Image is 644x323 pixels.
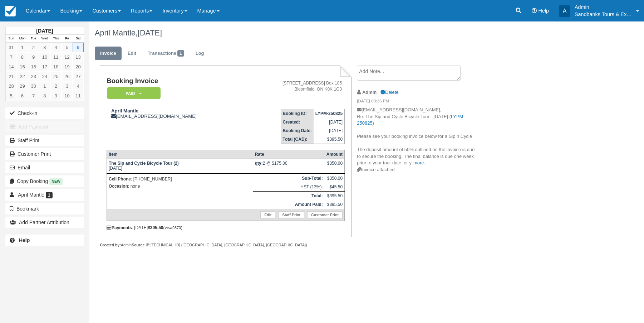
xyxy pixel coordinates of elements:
a: 28 [6,81,17,91]
a: 5 [62,43,73,52]
span: New [49,178,63,184]
a: Log [190,47,210,61]
em: Paid [107,87,161,100]
a: 4 [73,81,84,91]
th: Amount Paid: [253,200,325,209]
a: 3 [62,81,73,91]
a: Staff Print [278,211,304,218]
a: Customer Print [5,148,84,160]
a: 1 [17,43,28,52]
span: [DATE] [138,28,162,37]
a: 2 [28,43,39,52]
a: 20 [73,62,84,72]
h1: Booking Invoice [107,77,245,85]
a: 24 [39,72,50,81]
a: Edit [122,47,142,61]
strong: Occasion [109,184,128,189]
a: 27 [73,72,84,81]
a: 19 [62,62,73,72]
strong: qty [255,161,263,166]
a: 14 [6,62,17,72]
td: [DATE] [314,118,345,126]
div: : [DATE] (visa ) [107,225,345,230]
a: 4 [50,43,62,52]
a: 11 [73,91,84,101]
address: [STREET_ADDRESS] Box 185 Bloomfield, ON K0K 1G0 [248,80,342,92]
p: : none [109,183,251,190]
th: Rate [253,150,325,159]
strong: $395.50 [148,225,163,230]
a: 1 [39,81,50,91]
a: 18 [50,62,62,72]
a: 8 [39,91,50,101]
a: 16 [28,62,39,72]
p: Sandbanks Tours & Experiences [575,11,632,18]
th: Amount [325,150,345,159]
span: 1 [46,192,53,198]
td: $45.50 [325,183,345,192]
th: Tue [28,35,39,43]
td: [DATE] [107,159,253,174]
i: Help [532,8,537,13]
div: Admin [TECHNICAL_ID] ([GEOGRAPHIC_DATA], [GEOGRAPHIC_DATA], [GEOGRAPHIC_DATA]) [100,242,351,248]
button: Check-in [5,107,84,119]
a: Help [5,235,84,246]
a: 15 [17,62,28,72]
th: Sun [6,35,17,43]
td: $395.50 [314,135,345,144]
div: A [559,5,570,17]
span: 1 [177,50,184,57]
th: Booking Date: [281,126,314,135]
a: 29 [17,81,28,91]
a: 3 [39,43,50,52]
th: Created: [281,118,314,126]
th: Sub-Total: [253,174,325,183]
a: Staff Print [5,135,84,146]
a: 8 [17,52,28,62]
h1: April Mantle, [95,29,567,37]
th: Item [107,150,253,159]
th: Total: [253,192,325,201]
a: 6 [17,91,28,101]
a: 10 [62,91,73,101]
a: 11 [50,52,62,62]
th: Total (CAD): [281,135,314,144]
a: 13 [73,52,84,62]
a: more... [413,160,428,165]
td: [DATE] [314,126,345,135]
button: Add Partner Attribution [5,217,84,228]
button: Bookmark [5,203,84,214]
a: 5 [6,91,17,101]
a: 9 [50,91,62,101]
em: [DATE] 03:36 PM [357,98,477,106]
a: 26 [62,72,73,81]
span: Help [538,8,549,14]
a: April Mantle 1 [5,189,84,201]
strong: [DATE] [36,28,53,34]
a: 9 [28,52,39,62]
strong: Admin [362,90,377,95]
td: $350.00 [325,174,345,183]
a: 25 [50,72,62,81]
a: Transactions1 [142,47,190,61]
td: $395.50 [325,192,345,201]
th: Thu [50,35,62,43]
button: Email [5,162,84,173]
strong: Payments [107,225,132,230]
strong: Created by: [100,243,121,247]
a: 21 [6,72,17,81]
a: Customer Print [307,211,343,218]
a: 6 [73,43,84,52]
a: Paid [107,87,158,100]
span: April Mantle [18,192,44,198]
td: $395.50 [325,200,345,209]
th: Booking ID: [281,109,314,118]
a: 22 [17,72,28,81]
a: 7 [6,52,17,62]
b: Help [19,237,30,243]
div: $350.00 [326,161,343,172]
p: [EMAIL_ADDRESS][DOMAIN_NAME], Re: The Sip and Cycle Bicycle Tour - [DATE] ( ) Please see your boo... [357,107,477,167]
button: Copy Booking New [5,175,84,187]
a: 30 [28,81,39,91]
th: Sat [73,35,84,43]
